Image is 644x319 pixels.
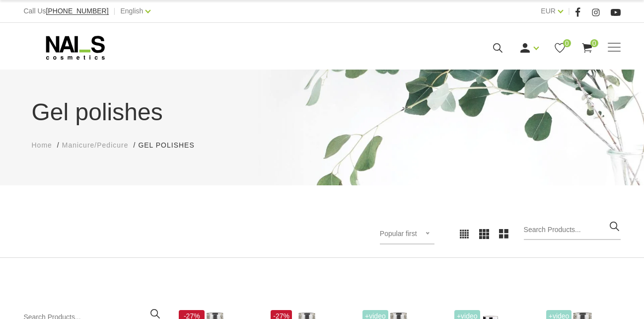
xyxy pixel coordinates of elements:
[46,7,109,15] a: [PHONE_NUMBER]
[32,140,52,151] a: Home
[114,5,116,17] span: |
[62,141,129,149] span: Manicure/Pedicure
[524,220,621,240] input: Search Products...
[138,140,204,151] li: Gel polishes
[590,39,598,47] span: 0
[46,7,109,15] span: [PHONE_NUMBER]
[62,140,129,151] a: Manicure/Pedicure
[541,5,556,17] a: EUR
[380,230,417,238] span: Popular first
[32,141,52,149] span: Home
[32,94,613,130] h1: Gel polishes
[554,42,566,54] a: 0
[568,5,570,17] span: |
[120,5,143,17] a: English
[23,5,108,17] div: Call Us
[563,39,571,47] span: 0
[581,42,593,54] a: 0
